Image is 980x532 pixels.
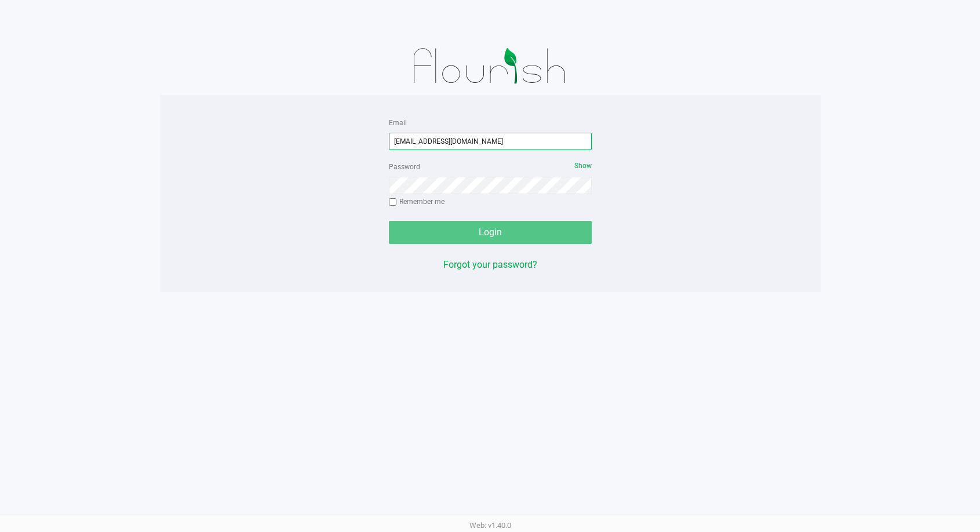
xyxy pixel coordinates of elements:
span: Web: v1.40.0 [469,521,511,530]
label: Email [389,118,407,128]
label: Password [389,162,420,172]
span: Show [574,162,592,170]
button: Forgot your password? [443,258,537,272]
label: Remember me [389,196,445,207]
input: Remember me [389,198,397,206]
